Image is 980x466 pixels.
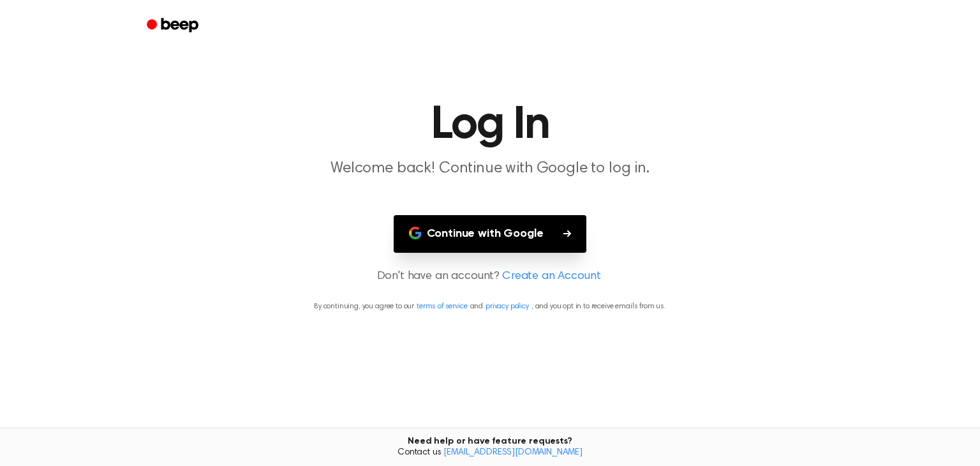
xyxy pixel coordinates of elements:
[417,303,467,310] a: terms of service
[486,303,529,310] a: privacy policy
[8,447,972,459] span: Contact us
[163,102,817,148] h1: Log In
[245,158,735,179] p: Welcome back! Continue with Google to log in.
[15,301,965,312] p: By continuing, you agree to our and , and you opt in to receive emails from us.
[394,215,587,253] button: Continue with Google
[502,268,600,285] a: Create an Account
[15,268,965,285] p: Don't have an account?
[138,13,210,38] a: Beep
[443,448,583,457] a: [EMAIL_ADDRESS][DOMAIN_NAME]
